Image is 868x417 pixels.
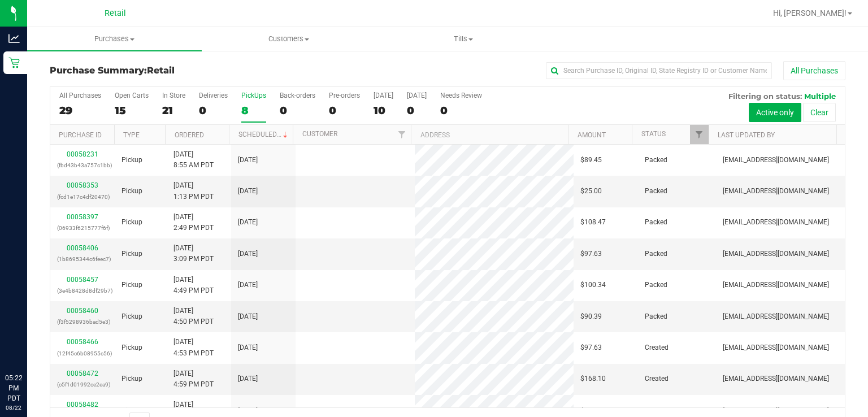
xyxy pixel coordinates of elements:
p: (f3f5298936bad5e3) [57,316,108,327]
a: Purchases [27,27,202,51]
div: 0 [407,104,427,117]
div: All Purchases [59,92,101,99]
span: [EMAIL_ADDRESS][DOMAIN_NAME] [723,342,829,353]
span: Tills [376,34,550,44]
span: $47.67 [580,405,602,416]
a: 00058397 [67,213,98,221]
span: [EMAIL_ADDRESS][DOMAIN_NAME] [723,186,829,197]
inline-svg: Retail [8,57,20,68]
p: (06933f6215777f6f) [57,223,108,233]
p: (c5f1d01992ce2ea9) [57,379,108,390]
div: 0 [199,104,228,117]
p: (3e4b8428d8df29b7) [57,285,108,296]
span: [DATE] 3:09 PM PDT [173,243,214,264]
span: [EMAIL_ADDRESS][DOMAIN_NAME] [723,155,829,166]
span: [EMAIL_ADDRESS][DOMAIN_NAME] [723,280,829,290]
span: Packed [645,155,667,166]
input: Search Purchase ID, Original ID, State Registry ID or Customer Name... [546,62,772,79]
span: $108.47 [580,217,606,228]
span: Retail [105,8,126,18]
span: $25.00 [580,186,602,197]
a: Ordered [175,131,204,139]
span: Packed [645,186,667,197]
span: $100.34 [580,280,606,290]
span: Created [645,373,669,384]
div: 29 [59,104,101,117]
p: (1b8695344c6feec7) [57,254,108,264]
span: Created [645,342,669,353]
div: 10 [374,104,393,117]
div: 21 [162,104,185,117]
span: [EMAIL_ADDRESS][DOMAIN_NAME] [723,405,829,416]
span: Pickup [121,280,142,290]
a: Amount [578,131,606,139]
a: 00058457 [67,276,98,284]
span: Pickup [121,217,142,228]
span: Customers [202,34,376,44]
span: [EMAIL_ADDRESS][DOMAIN_NAME] [723,249,829,259]
span: [DATE] [238,311,258,322]
div: PickUps [241,92,266,99]
span: Pickup [121,249,142,259]
iframe: Resource center unread badge [33,325,47,338]
a: 00058406 [67,244,98,252]
a: Customers [202,27,376,51]
span: Packed [645,311,667,322]
span: [DATE] [238,342,258,353]
span: $97.63 [580,342,602,353]
span: Pickup [121,186,142,197]
span: [DATE] [238,405,258,416]
span: Pickup [121,311,142,322]
button: Active only [749,103,801,122]
a: Type [123,131,140,139]
p: (12f45c6b08955c56) [57,348,108,359]
div: 15 [115,104,149,117]
span: Pickup [121,405,142,416]
div: [DATE] [407,92,427,99]
span: [DATE] 2:49 PM PDT [173,212,214,233]
p: (fbd43b43a757c1bb) [57,160,108,171]
a: 00058472 [67,370,98,377]
h3: Purchase Summary: [50,66,315,76]
p: 05:22 PM PDT [5,373,22,403]
span: [DATE] 1:13 PM PDT [173,180,214,202]
a: Filter [392,125,411,144]
span: Hi, [PERSON_NAME]! [773,8,847,18]
span: Created [645,405,669,416]
span: Filtering on status: [728,92,802,101]
span: [DATE] 8:55 AM PDT [173,149,214,171]
span: $90.39 [580,311,602,322]
a: Last Updated By [718,131,775,139]
span: Pickup [121,342,142,353]
a: 00058466 [67,338,98,346]
a: 00058460 [67,307,98,315]
button: All Purchases [783,61,845,80]
div: In Store [162,92,185,99]
div: Back-orders [280,92,315,99]
div: Pre-orders [329,92,360,99]
span: [EMAIL_ADDRESS][DOMAIN_NAME] [723,217,829,228]
span: Purchases [27,34,202,44]
p: 08/22 [5,403,22,412]
a: Status [641,130,666,138]
span: [DATE] [238,186,258,197]
span: [DATE] [238,249,258,259]
span: Retail [147,65,175,76]
button: Clear [803,103,836,122]
span: [DATE] 4:49 PM PDT [173,275,214,296]
span: [EMAIL_ADDRESS][DOMAIN_NAME] [723,311,829,322]
span: Pickup [121,373,142,384]
span: Multiple [804,92,836,101]
div: 0 [280,104,315,117]
span: Pickup [121,155,142,166]
th: Address [411,125,568,145]
div: Deliveries [199,92,228,99]
div: Needs Review [440,92,482,99]
span: Packed [645,217,667,228]
div: 0 [329,104,360,117]
span: [DATE] [238,155,258,166]
div: Open Carts [115,92,149,99]
span: [EMAIL_ADDRESS][DOMAIN_NAME] [723,373,829,384]
div: 8 [241,104,266,117]
p: (fcd1e17c4df20470) [57,192,108,202]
